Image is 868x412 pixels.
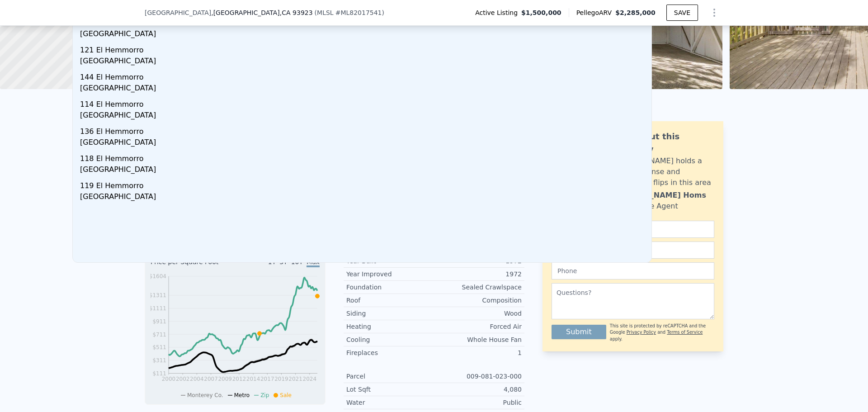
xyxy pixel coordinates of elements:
div: 119 El Hemmorro [80,177,648,191]
div: [GEOGRAPHIC_DATA] [80,110,648,123]
div: Parcel [346,372,434,381]
div: Wood [434,309,522,318]
tspan: $511 [152,344,166,350]
tspan: $1604 [149,273,166,279]
tspan: 2017 [260,376,274,382]
tspan: 2012 [232,376,246,382]
div: Heating [346,322,434,331]
div: 1972 [434,270,522,279]
div: 144 El Hemmorro [80,68,648,83]
div: Cooling [346,335,434,344]
div: Fireplaces [346,348,434,357]
div: 1 [434,348,522,357]
div: 118 El Hemmorro [80,150,648,164]
div: 121 El Hemmorro [80,41,648,56]
div: 114 El Hemmorro [80,95,648,110]
tspan: $111 [152,370,166,377]
tspan: 2014 [246,376,260,382]
span: Metro [234,392,250,398]
span: $1,500,000 [521,8,561,17]
div: Roof [346,296,434,305]
tspan: 2024 [303,376,317,382]
div: 4,080 [434,385,522,394]
span: [GEOGRAPHIC_DATA] [145,8,211,17]
tspan: $911 [152,318,166,325]
div: Forced Air [434,322,522,331]
tspan: $311 [152,357,166,364]
span: , CA 93923 [280,9,313,16]
span: Sale [280,392,292,398]
tspan: 2002 [176,376,190,382]
div: 136 El Hemmorro [80,123,648,137]
div: This site is protected by reCAPTCHA and the Google and apply. [610,323,714,342]
div: 009-081-023-000 [434,372,522,381]
div: Siding [346,309,434,318]
div: [PERSON_NAME] Homs [613,190,706,201]
div: Price per Square Foot [151,257,235,272]
span: # ML82017541 [335,9,382,16]
div: [GEOGRAPHIC_DATA] [80,137,648,150]
div: [GEOGRAPHIC_DATA] [80,56,648,68]
div: Water [346,398,434,407]
div: [GEOGRAPHIC_DATA] [80,28,648,41]
button: Show Options [705,4,723,22]
span: Pellego ARV [576,8,616,17]
input: Phone [552,262,714,279]
div: Ask about this property [613,130,714,156]
button: Submit [552,325,606,339]
div: [GEOGRAPHIC_DATA] [80,191,648,204]
span: Monterey Co. [187,392,223,398]
span: Zip [260,392,269,398]
div: Foundation [346,283,434,292]
tspan: 2019 [274,376,288,382]
div: Sealed Crawlspace [434,283,522,292]
span: , [GEOGRAPHIC_DATA] [211,8,312,17]
tspan: 2004 [190,376,204,382]
div: Lot Sqft [346,385,434,394]
div: Year Improved [346,270,434,279]
tspan: 2021 [288,376,302,382]
span: MLSL [317,9,334,16]
tspan: 2009 [218,376,232,382]
div: ( ) [315,8,384,17]
tspan: $1311 [149,292,166,298]
button: SAVE [666,5,698,21]
tspan: 2000 [162,376,176,382]
span: $2,285,000 [615,9,656,16]
a: Privacy Policy [627,330,656,335]
div: Public [434,398,522,407]
div: [GEOGRAPHIC_DATA] [80,164,648,177]
div: [PERSON_NAME] holds a broker license and personally flips in this area [613,156,714,188]
div: [GEOGRAPHIC_DATA] [80,83,648,95]
tspan: $1111 [149,305,166,312]
tspan: $711 [152,331,166,338]
div: Composition [434,296,522,305]
span: Active Listing [475,8,521,17]
span: Max [307,258,320,267]
tspan: 2007 [204,376,218,382]
a: Terms of Service [667,330,703,335]
div: Whole House Fan [434,335,522,344]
